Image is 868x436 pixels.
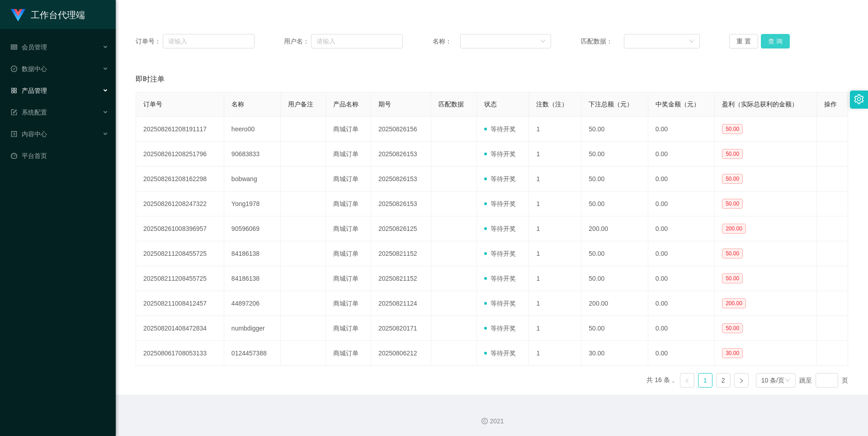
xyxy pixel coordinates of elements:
span: 中奖金额（元） [656,101,700,108]
td: 20250826156 [371,117,432,142]
span: 等待开奖 [484,325,516,332]
td: 1 [529,192,581,216]
span: 30.00 [722,348,743,358]
button: 重 置 [729,34,758,48]
td: 202508261208191117 [136,117,224,142]
span: 等待开奖 [484,175,516,182]
span: 名称： [433,37,460,46]
td: 20250821124 [371,291,432,316]
span: 等待开奖 [484,300,516,307]
td: 0.00 [648,167,715,192]
td: 202508211208455725 [136,266,224,291]
input: 请输入 [163,34,255,48]
span: 产品管理 [11,87,47,94]
div: 2021 [123,417,861,426]
span: 50.00 [722,249,743,259]
td: 20250826153 [371,142,432,167]
span: 等待开奖 [484,150,516,158]
span: 数据中心 [11,65,47,72]
i: 图标: appstore-o [11,87,17,94]
td: 0.00 [648,291,715,316]
td: bobwang [224,167,281,192]
td: 84186138 [224,241,281,266]
span: 注数（注） [536,101,568,108]
span: 等待开奖 [484,200,516,207]
td: 商城订单 [326,142,371,167]
i: 图标: check-circle-o [11,66,17,72]
a: 1 [698,374,712,387]
span: 订单号 [143,101,162,108]
input: 请输入 [311,34,403,48]
span: 等待开奖 [484,350,516,357]
i: 图标: down [689,38,694,45]
li: 下一页 [734,373,749,388]
td: 0.00 [648,216,715,241]
td: 0.00 [648,341,715,366]
td: 202508211208455725 [136,241,224,266]
span: 订单号： [136,37,163,46]
i: 图标: down [540,38,546,45]
td: 0.00 [648,316,715,341]
i: 图标: copyright [481,418,488,424]
td: 0.00 [648,117,715,142]
td: 50.00 [581,266,648,291]
td: 商城订单 [326,341,371,366]
i: 图标: form [11,109,17,115]
td: 202508261008396957 [136,216,224,241]
td: 50.00 [581,117,648,142]
td: numbdigger [224,316,281,341]
h1: 工作台代理端 [31,0,85,29]
span: 用户名： [284,37,311,46]
i: 图标: down [785,378,790,384]
td: Yong1978 [224,192,281,216]
td: 202508201408472834 [136,316,224,341]
a: 工作台代理端 [11,11,85,18]
span: 操作 [824,101,837,108]
i: 图标: setting [854,94,864,104]
td: 商城订单 [326,216,371,241]
a: 2 [717,374,730,387]
div: 跳至 页 [799,373,848,388]
td: 90596069 [224,216,281,241]
div: 10 条/页 [761,374,784,387]
td: 1 [529,117,581,142]
span: 内容中心 [11,130,47,138]
td: 20250820171 [371,316,432,341]
span: 200.00 [722,224,746,234]
span: 用户备注 [288,101,313,108]
td: 20250806212 [371,341,432,366]
td: 商城订单 [326,291,371,316]
a: 图标: dashboard平台首页 [11,147,108,165]
td: 84186138 [224,266,281,291]
td: 202508261208251796 [136,142,224,167]
td: 商城订单 [326,266,371,291]
td: 50.00 [581,192,648,216]
td: 50.00 [581,142,648,167]
span: 50.00 [722,174,743,184]
td: 202508061708053133 [136,341,224,366]
i: 图标: right [739,378,744,383]
td: 20250826153 [371,192,432,216]
td: 商城订单 [326,316,371,341]
span: 盈利（实际总获利的金额） [722,101,798,108]
td: 0.00 [648,192,715,216]
td: 商城订单 [326,117,371,142]
td: 90683833 [224,142,281,167]
span: 50.00 [722,149,743,159]
td: 200.00 [581,216,648,241]
li: 1 [698,373,712,388]
span: 50.00 [722,199,743,209]
span: 50.00 [722,124,743,134]
td: 1 [529,241,581,266]
span: 等待开奖 [484,225,516,232]
td: 0124457388 [224,341,281,366]
td: 50.00 [581,316,648,341]
td: 20250821152 [371,241,432,266]
span: 名称 [231,101,244,108]
span: 匹配数据 [439,101,464,108]
td: 0.00 [648,266,715,291]
td: 44897206 [224,291,281,316]
td: 202508261208162298 [136,167,224,192]
i: 图标: profile [11,131,17,137]
span: 200.00 [722,298,746,308]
